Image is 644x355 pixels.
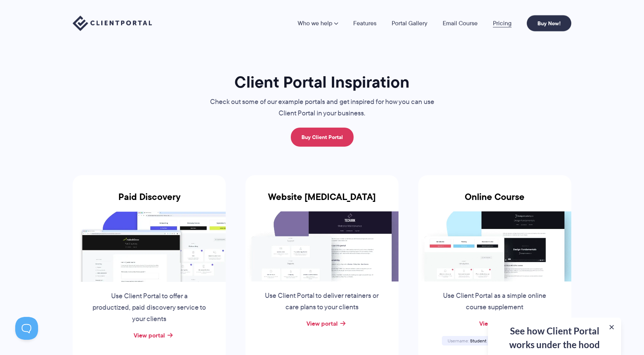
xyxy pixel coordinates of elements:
[291,128,354,147] a: Buy Client Portal
[194,96,450,119] p: Check out some of our example portals and get inspired for how you can use Client Portal in your ...
[245,192,399,211] h3: Website [MEDICAL_DATA]
[437,290,553,313] p: Use Client Portal as a simple online course supplement
[15,317,38,340] iframe: Toggle Customer Support
[91,291,207,325] p: Use Client Portal to offer a productized, paid discovery service to your clients
[134,331,165,340] a: View portal
[264,290,380,313] p: Use Client Portal to deliver retainers or care plans to your clients
[527,15,571,31] a: Buy Now!
[306,319,338,328] a: View portal
[443,20,478,26] a: Email Course
[418,192,571,211] h3: Online Course
[448,337,469,344] span: Username
[470,337,486,344] span: Student
[194,72,450,92] h1: Client Portal Inspiration
[392,20,427,26] a: Portal Gallery
[73,192,226,211] h3: Paid Discovery
[479,319,510,328] a: View portal
[298,20,338,26] a: Who we help
[353,20,376,26] a: Features
[493,20,512,26] a: Pricing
